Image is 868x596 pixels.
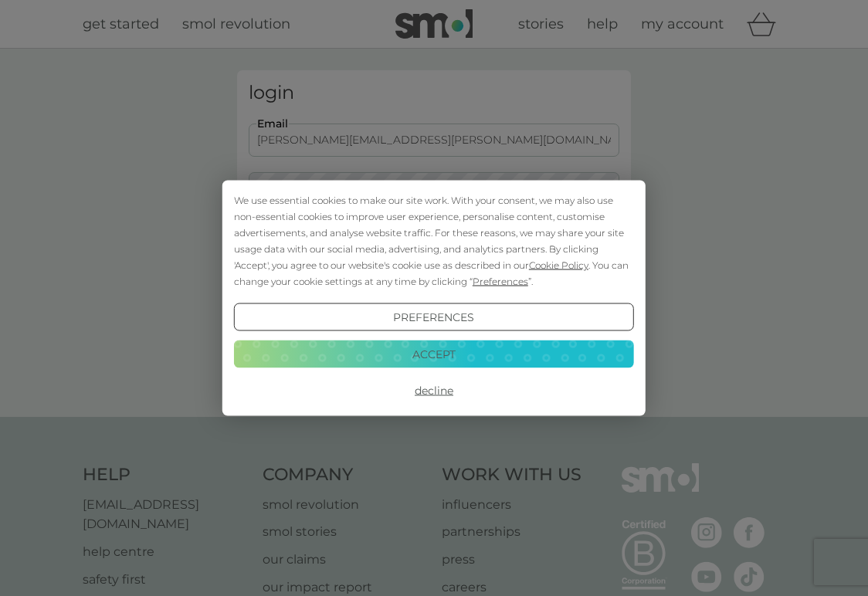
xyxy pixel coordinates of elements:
button: Accept [234,340,634,367]
span: Preferences [473,276,528,287]
button: Preferences [234,303,634,331]
span: Cookie Policy [529,259,588,271]
div: We use essential cookies to make our site work. With your consent, we may also use non-essential ... [234,192,634,290]
button: Decline [234,377,634,405]
div: Cookie Consent Prompt [222,181,646,416]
